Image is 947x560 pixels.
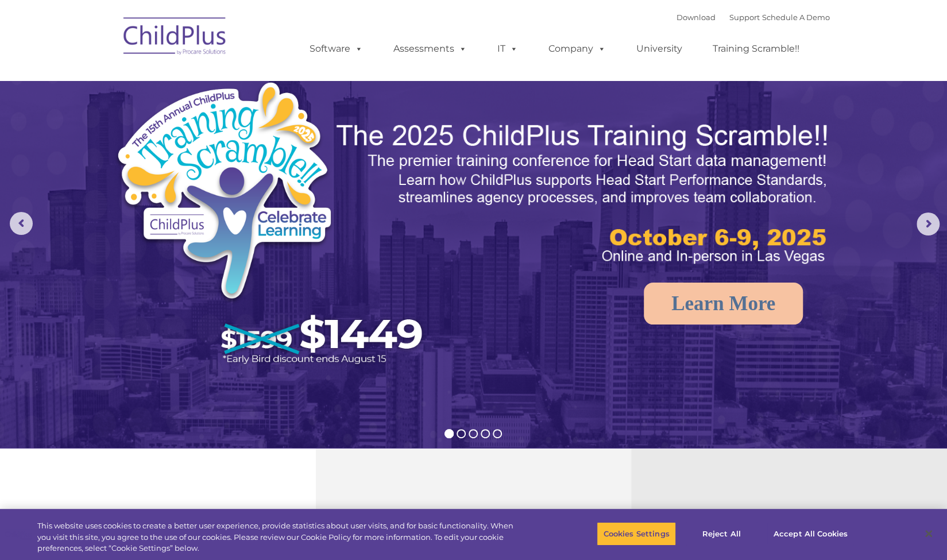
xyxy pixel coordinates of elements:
span: Phone number [160,123,208,132]
a: IT [486,37,529,60]
a: Training Scramble!! [701,37,811,60]
a: University [625,37,694,60]
button: Close [916,521,941,546]
div: This website uses cookies to create a better user experience, provide statistics about user visit... [37,520,521,554]
a: Download [677,13,716,22]
span: Last name [160,76,195,84]
a: Software [298,37,374,60]
a: Company [537,37,617,60]
a: Learn More [644,283,803,325]
a: Support [729,13,760,22]
button: Cookies Settings [597,522,675,546]
img: ChildPlus by Procare Solutions [118,9,233,67]
button: Accept All Cookies [767,522,854,546]
a: Assessments [382,37,478,60]
button: Reject All [686,522,757,546]
a: Schedule A Demo [762,13,830,22]
font: | [677,13,830,22]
